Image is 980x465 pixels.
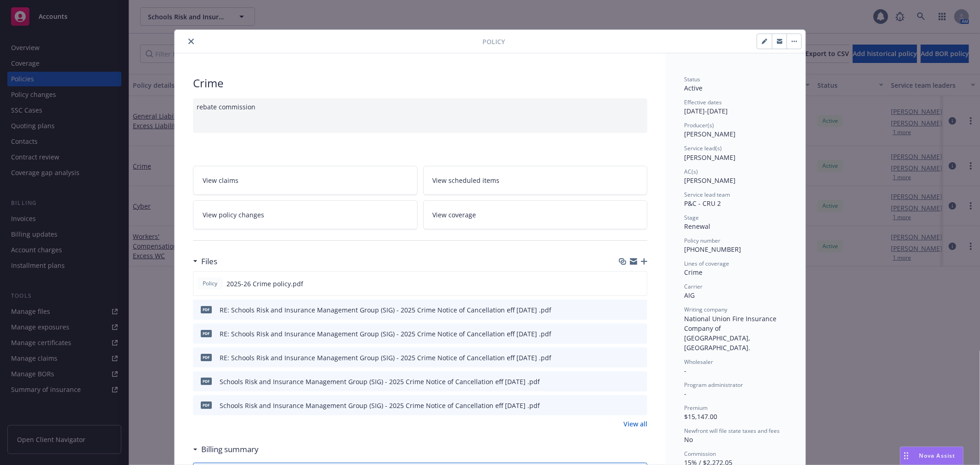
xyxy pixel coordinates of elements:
[684,168,698,176] span: AC(s)
[684,314,778,352] span: National Union Fire Insurance Company of [GEOGRAPHIC_DATA], [GEOGRAPHIC_DATA].
[684,358,713,366] span: Wholesaler
[635,377,644,386] button: preview file
[186,36,197,47] button: close
[433,176,500,185] span: View scheduled items
[684,450,716,458] span: Commission
[227,279,303,289] span: 2025-26 Crime policy.pdf
[684,121,714,129] span: Producer(s)
[201,378,212,385] span: pdf
[193,98,647,133] div: rebate commission
[623,419,647,429] a: View all
[635,305,644,315] button: preview file
[684,98,787,116] div: [DATE] - [DATE]
[684,153,736,162] span: [PERSON_NAME]
[621,401,628,410] button: download file
[684,237,720,244] span: Policy number
[684,435,693,444] span: No
[203,176,238,185] span: View claims
[684,427,780,435] span: Newfront will file state taxes and fees
[620,279,628,289] button: download file
[201,279,219,288] span: Policy
[684,366,686,375] span: -
[203,210,264,220] span: View policy changes
[684,268,702,277] span: Crime
[201,330,212,337] span: pdf
[635,353,644,363] button: preview file
[621,353,628,363] button: download file
[635,329,644,339] button: preview file
[193,255,217,267] div: Files
[684,130,736,138] span: [PERSON_NAME]
[684,176,736,185] span: [PERSON_NAME]
[423,166,648,195] a: View scheduled items
[220,377,540,386] div: Schools Risk and Insurance Management Group (SIG) - 2025 Crime Notice of Cancellation eff [DATE] ...
[220,305,551,315] div: RE: Schools Risk and Insurance Management Group (SIG) - 2025 Crime Notice of Cancellation eff [DA...
[201,354,212,361] span: pdf
[433,210,476,220] span: View coverage
[684,245,741,254] span: [PHONE_NUMBER]
[220,401,540,410] div: Schools Risk and Insurance Management Group (SIG) - 2025 Crime Notice of Cancellation eff [DATE] ...
[684,222,710,231] span: Renewal
[684,199,721,208] span: P&C - CRU 2
[193,166,418,195] a: View claims
[684,260,729,267] span: Lines of coverage
[220,353,551,363] div: RE: Schools Risk and Insurance Management Group (SIG) - 2025 Crime Notice of Cancellation eff [DA...
[684,214,699,221] span: Stage
[193,200,418,229] a: View policy changes
[684,144,722,152] span: Service lead(s)
[684,291,695,300] span: AIG
[900,447,963,465] button: Nova Assist
[423,200,648,229] a: View coverage
[684,84,702,92] span: Active
[201,443,259,455] h3: Billing summary
[684,389,686,398] span: -
[901,447,912,465] div: Drag to move
[193,75,647,91] div: Crime
[635,279,643,289] button: preview file
[201,402,212,408] span: pdf
[621,329,628,339] button: download file
[621,305,628,315] button: download file
[684,412,717,421] span: $15,147.00
[684,381,743,389] span: Program administrator
[621,377,628,386] button: download file
[684,75,700,83] span: Status
[684,404,708,412] span: Premium
[684,283,702,290] span: Carrier
[684,306,727,313] span: Writing company
[220,329,551,339] div: RE: Schools Risk and Insurance Management Group (SIG) - 2025 Crime Notice of Cancellation eff [DA...
[193,443,259,455] div: Billing summary
[684,191,730,198] span: Service lead team
[201,306,212,313] span: pdf
[201,255,217,267] h3: Files
[684,98,722,106] span: Effective dates
[482,37,505,46] span: Policy
[919,452,956,459] span: Nova Assist
[635,401,644,410] button: preview file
